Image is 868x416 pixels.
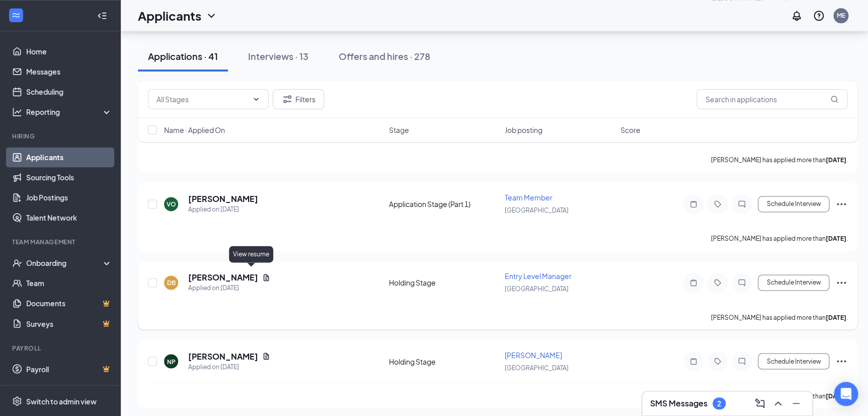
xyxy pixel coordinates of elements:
a: Messages [26,61,112,82]
div: Holding Stage [389,278,499,288]
svg: Note [687,200,699,208]
svg: UserCheck [12,258,22,268]
a: Job Postings [26,187,112,207]
input: Search in applications [696,89,847,109]
h5: [PERSON_NAME] [188,272,258,283]
svg: Ellipses [835,198,847,210]
h5: [PERSON_NAME] [188,193,258,204]
span: Name · Applied On [164,125,225,135]
a: PayrollCrown [26,359,112,379]
a: Applicants [26,147,112,167]
div: Hiring [12,132,110,141]
b: [DATE] [825,156,846,164]
h5: [PERSON_NAME] [188,351,258,362]
svg: Minimize [790,397,802,409]
svg: WorkstreamLogo [11,10,21,20]
b: [DATE] [825,313,846,321]
svg: Settings [12,396,22,406]
svg: Notifications [791,10,803,22]
div: Open Intercom Messenger [834,382,858,406]
svg: Filter [281,93,293,105]
h3: SMS Messages [650,398,707,409]
div: Reporting [26,107,113,117]
svg: Tag [712,279,724,287]
div: Applied on [DATE] [188,283,270,293]
svg: Tag [712,200,724,208]
a: SurveysCrown [26,313,112,333]
span: Stage [389,125,409,135]
span: [GEOGRAPHIC_DATA] [505,285,569,293]
div: Team Management [12,238,110,246]
div: Applied on [DATE] [188,362,270,372]
svg: Note [687,357,699,365]
a: Scheduling [26,82,112,102]
div: Offers and hires · 278 [339,50,430,62]
span: Entry Level Manager [505,271,572,281]
svg: ComposeMessage [754,397,766,409]
div: Holding Stage [389,356,499,366]
svg: Note [687,279,699,287]
div: 2 [717,399,721,408]
svg: ChevronDown [205,10,217,22]
div: VO [167,200,176,209]
div: Payroll [12,343,110,352]
svg: Document [262,352,270,360]
svg: MagnifyingGlass [830,95,838,103]
p: [PERSON_NAME] has applied more than . [711,156,847,164]
button: Schedule Interview [758,196,829,212]
button: ChevronUp [770,395,786,411]
b: [DATE] [825,392,846,399]
button: Schedule Interview [758,274,829,291]
svg: ChatInactive [736,279,748,287]
a: DocumentsCrown [26,293,112,313]
svg: ChatInactive [736,200,748,208]
div: DB [167,279,176,287]
svg: Collapse [97,11,107,21]
b: [DATE] [825,235,846,242]
button: ComposeMessage [752,395,768,411]
svg: Tag [712,357,724,365]
button: Minimize [788,395,804,411]
svg: Ellipses [835,276,847,289]
div: NP [167,357,176,366]
div: Applied on [DATE] [188,204,258,215]
span: Score [620,125,640,135]
svg: ChevronDown [252,95,260,103]
svg: Analysis [12,107,22,117]
div: Interviews · 13 [248,50,308,62]
svg: QuestionInfo [813,10,825,22]
span: Job posting [505,125,542,135]
h1: Applicants [138,7,201,24]
p: [PERSON_NAME] has applied more than . [711,313,847,321]
svg: ChevronUp [772,397,784,409]
p: [PERSON_NAME] has applied more than . [711,234,847,243]
div: Onboarding [26,258,104,268]
button: Filter Filters [273,89,324,109]
a: Home [26,41,112,61]
div: ME [837,11,845,20]
div: Applications · 41 [148,50,218,62]
span: [PERSON_NAME] [505,350,562,359]
span: [GEOGRAPHIC_DATA] [505,364,569,371]
a: Team [26,273,112,293]
input: All Stages [156,94,248,105]
a: Talent Network [26,207,112,228]
div: View resume [229,246,273,262]
span: Team Member [505,193,553,202]
svg: ChatInactive [736,357,748,365]
div: Switch to admin view [26,396,97,406]
button: Schedule Interview [758,353,829,369]
div: Application Stage (Part 1) [389,199,499,209]
svg: Ellipses [835,355,847,367]
svg: Document [262,273,270,282]
a: Sourcing Tools [26,167,112,187]
span: [GEOGRAPHIC_DATA] [505,206,569,214]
